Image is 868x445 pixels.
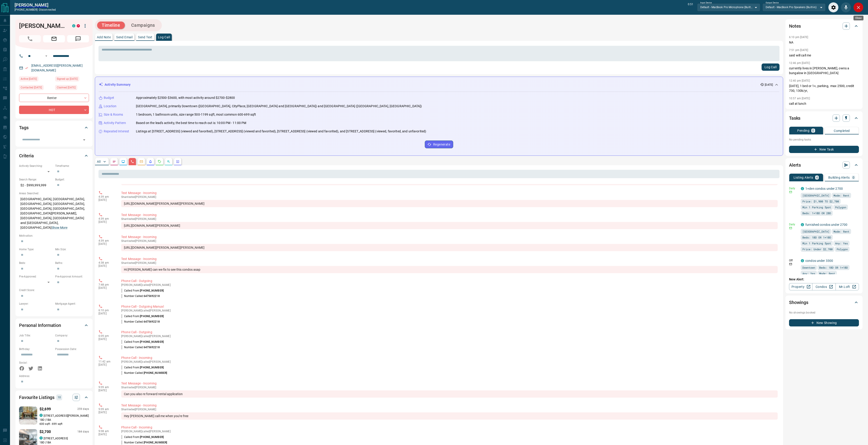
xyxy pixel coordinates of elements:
[55,261,89,265] p: Baths:
[19,275,53,279] p: Pre-Approved:
[121,390,778,398] div: Can you also re forward rental application
[789,136,859,143] p: No pending tasks
[140,315,164,318] span: [PHONE_NUMBER]
[97,36,111,39] p: Add Note
[167,160,170,163] svg: Opportunities
[789,186,798,190] p: Daily
[789,283,812,290] a: Property
[140,160,143,163] svg: Emails
[112,160,116,163] svg: Notes
[762,63,779,71] button: Log Call
[801,223,804,226] div: condos.ca
[98,242,114,246] p: [DATE]
[801,259,804,262] div: condos.ca
[789,22,801,30] h2: Notes
[121,371,167,375] p: Number Called:
[789,61,810,65] p: 12:46 pm [DATE]
[834,229,849,234] span: Mode: Rent
[104,112,123,117] p: Size & Rooms
[19,76,53,83] div: Thu Aug 21 2025
[98,286,114,289] p: [DATE]
[789,49,808,52] p: 7:51 pm [DATE]
[121,412,778,420] div: Hey [PERSON_NAME] call me when you're free
[98,312,114,315] p: [DATE]
[15,406,42,425] img: Favourited listing
[789,160,859,170] div: Alerts
[789,113,859,124] div: Tasks
[853,176,854,179] p: 0
[31,64,83,72] a: [EMAIL_ADDRESS][PERSON_NAME][DOMAIN_NAME]
[97,22,125,29] button: Timeline
[121,289,164,293] p: Called From:
[19,406,89,426] a: Favourited listing$2,699259 dayscondos.ca[STREET_ADDRESS][PERSON_NAME]1BD |1BA600 sqft - 699 sqft
[97,160,101,163] p: All
[39,414,43,417] div: condos.ca
[697,3,760,11] div: Default - MacBook Pro Microphone (Built-in)
[67,35,89,42] span: Message
[77,430,89,434] p: 184 days
[43,35,65,42] span: Email
[121,435,164,439] p: Called From:
[121,408,778,411] p: Shan texted [PERSON_NAME]
[98,264,114,267] p: [DATE]
[21,77,37,81] span: Active [DATE]
[105,82,130,87] p: Activity Summary
[98,433,114,436] p: [DATE]
[44,436,68,440] p: [STREET_ADDRESS]
[19,124,28,131] h2: Tags
[55,178,89,182] p: Budget:
[805,187,843,190] a: 1+den condos under 2700
[176,160,180,163] svg: Agent Actions
[121,340,164,344] p: Called From:
[55,85,89,91] div: Thu Jan 30 2025
[802,241,831,246] span: Min 1 Parking Spot
[19,234,89,238] p: Motivation:
[789,84,859,93] p: [DATE], 1 bed or 1+, parking, max 2500, credit 730, 130k/yr,
[789,114,800,122] h2: Tasks
[121,425,778,430] p: Phone Call - Incoming
[19,320,89,331] div: Personal Information
[762,3,826,11] div: Default - MacBook Pro Speakers (Built-in)
[149,160,152,163] svg: Listing Alerts
[802,271,815,276] span: Any: Yes
[837,247,848,251] span: Polygon
[121,320,160,324] p: Number Called:
[121,430,778,433] p: [PERSON_NAME] called [PERSON_NAME]
[140,340,164,343] span: [PHONE_NUMBER]
[789,79,810,82] p: 12:40 pm [DATE]
[55,76,89,83] div: Thu Oct 24 2019
[55,333,89,338] p: Company:
[19,361,53,365] p: Social:
[15,2,56,8] h2: [PERSON_NAME]
[828,2,838,12] div: Audio Settings
[19,150,89,161] div: Criteria
[44,53,49,59] button: Open
[19,152,34,159] h2: Criteria
[140,366,164,369] span: [PHONE_NUMBER]
[19,394,54,401] h2: Favourite Listings
[136,104,422,109] p: [GEOGRAPHIC_DATA], primarily Downtown ([GEOGRAPHIC_DATA], CityPlace, [GEOGRAPHIC_DATA] and [GEOGR...
[39,418,89,422] p: 1 BD | 1 BA
[121,244,778,251] div: [URL][DOMAIN_NAME][PERSON_NAME][PERSON_NAME]
[766,1,779,4] label: Output Device
[789,66,859,75] p: currently lives in [PERSON_NAME], owns a bungalow in [GEOGRAPHIC_DATA]
[19,22,65,29] h1: [PERSON_NAME]
[158,160,161,163] svg: Requests
[121,440,167,445] p: Number Called:
[52,225,67,230] button: Show More
[121,200,778,207] div: [URL][DOMAIN_NAME][PERSON_NAME][PERSON_NAME]
[44,414,89,418] p: [STREET_ADDRESS][PERSON_NAME]
[688,2,693,12] p: 0:51
[789,146,859,153] button: New Task
[140,289,164,292] span: [PHONE_NUMBER]
[802,205,831,209] span: Min 1 Parking Spot
[121,386,778,389] p: Shan texted [PERSON_NAME]
[121,294,160,298] p: Number Called:
[789,263,792,266] svg: Email
[834,193,849,198] span: Mode: Rent
[835,241,848,246] span: Any: Yes
[144,371,167,374] span: [PHONE_NUMBER]
[77,407,89,411] p: 259 days
[789,190,792,194] svg: Email
[72,24,75,27] div: condos.ca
